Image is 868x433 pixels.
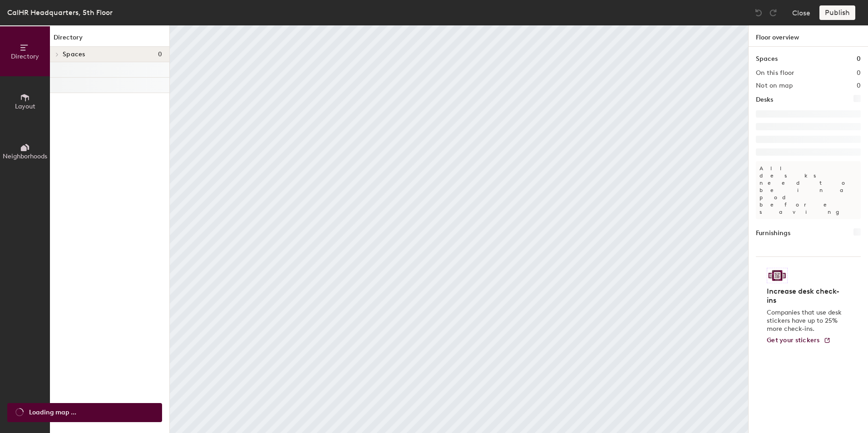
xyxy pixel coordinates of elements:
[857,69,861,77] h2: 0
[792,5,810,20] button: Close
[170,25,748,433] canvas: Map
[756,54,778,64] h1: Spaces
[767,336,820,344] span: Get your stickers
[767,337,831,344] a: Get your stickers
[767,309,844,333] p: Companies that use desk stickers have up to 25% more check-ins.
[769,8,778,17] img: Redo
[767,268,788,283] img: Sticker logo
[756,228,790,238] h1: Furnishings
[857,54,861,64] h1: 0
[50,33,169,47] h1: Directory
[15,103,35,110] span: Layout
[754,8,763,17] img: Undo
[749,25,868,47] h1: Floor overview
[756,82,793,89] h2: Not on map
[767,287,844,305] h4: Increase desk check-ins
[756,161,861,219] p: All desks need to be in a pod before saving
[3,153,47,160] span: Neighborhoods
[857,82,861,89] h2: 0
[756,95,773,105] h1: Desks
[29,408,76,418] span: Loading map ...
[756,69,794,77] h2: On this floor
[63,51,85,58] span: Spaces
[7,7,113,18] div: CalHR Headquarters, 5th Floor
[11,53,39,60] span: Directory
[158,51,162,58] span: 0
